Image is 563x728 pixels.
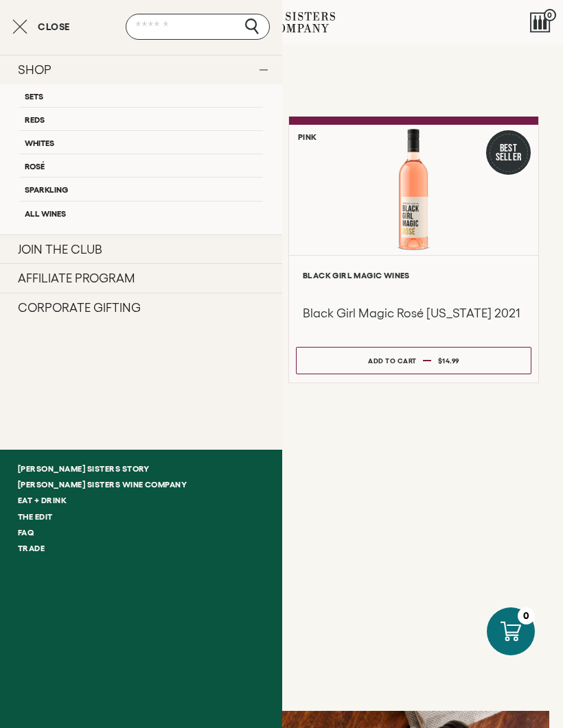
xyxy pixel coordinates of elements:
[288,117,539,383] a: Pink Best Seller Black Girl Magic Rosé California Black Girl Magic Wines Black Girl Magic Rosé [U...
[19,107,263,130] a: Reds
[19,154,263,177] a: Rosé
[19,130,263,154] a: Whites
[19,177,263,200] a: Sparkling
[38,22,70,32] span: Close
[368,351,417,371] div: Add to cart
[296,347,531,374] button: Add to cart $14.99
[438,357,459,365] span: $14.99
[19,84,263,107] a: Sets
[19,201,263,224] a: All Wines
[518,607,535,624] div: 0
[12,19,70,35] button: Close cart
[303,271,525,280] h6: Black Girl Magic Wines
[298,132,317,141] h6: Pink
[303,304,525,322] h3: Black Girl Magic Rosé [US_STATE] 2021
[544,9,556,21] span: 0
